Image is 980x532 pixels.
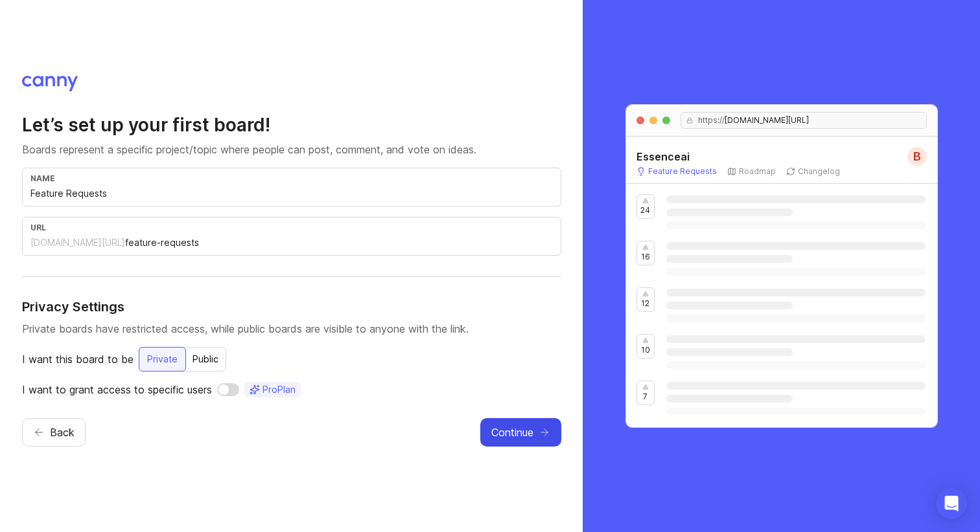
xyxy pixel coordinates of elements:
button: Public [185,347,226,371]
div: Open Intercom Messenger [936,488,967,519]
button: Back [22,418,86,447]
span: Continue [491,425,533,440]
input: e.g. Feature Requests [30,186,553,201]
p: 12 [641,298,649,309]
p: I want to grant access to specific users [22,382,212,397]
div: name [30,173,553,183]
h5: Essenceai [636,149,690,164]
button: Continue [480,418,561,447]
p: Roadmap [739,166,776,177]
p: 10 [641,345,650,355]
p: Boards represent a specific project/topic where people can post, comment, and vote on ideas. [22,142,561,157]
h2: Let’s set up your first board! [22,113,561,137]
p: 16 [641,252,650,262]
p: 7 [643,392,647,402]
p: 24 [640,205,650,216]
div: Public [185,348,226,371]
div: b [907,147,927,166]
img: Canny logo [22,76,78,91]
button: Private [139,347,186,371]
p: I want this board to be [22,351,134,367]
div: [DOMAIN_NAME][URL] [30,236,125,249]
h4: Privacy Settings [22,298,561,316]
p: Changelog [798,166,840,177]
p: Private boards have restricted access, while public boards are visible to anyone with the link. [22,321,561,337]
span: https:// [693,115,725,126]
p: Feature Requests [648,166,717,177]
div: url [30,223,553,232]
span: Pro Plan [262,383,296,396]
span: [DOMAIN_NAME][URL] [725,115,809,126]
span: Back [50,425,75,440]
